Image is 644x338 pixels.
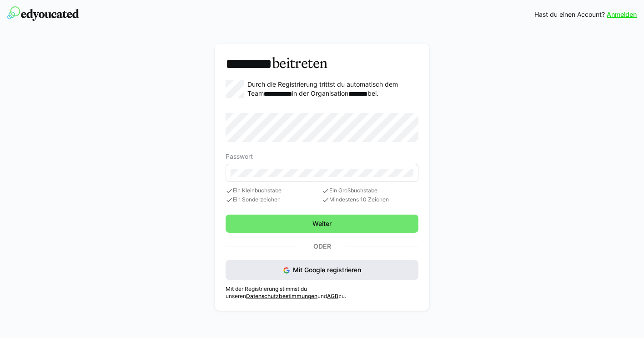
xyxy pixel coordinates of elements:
[226,285,418,300] p: Mit der Registrierung stimmst du unseren und zu.
[327,293,338,299] a: AGB
[226,260,418,280] button: Mit Google registrieren
[226,153,253,160] span: Passwort
[322,196,418,204] span: Mindestens 10 Zeichen
[322,187,418,195] span: Ein Großbuchstabe
[534,10,605,19] span: Hast du einen Account?
[226,196,322,204] span: Ein Sonderzeichen
[7,6,79,21] img: edyoucated
[607,10,637,19] a: Anmelden
[311,219,333,228] span: Weiter
[226,215,418,233] button: Weiter
[298,240,346,253] p: Oder
[246,293,317,299] a: Datenschutzbestimmungen
[226,54,418,73] h3: beitreten
[247,80,418,98] p: Durch die Registrierung trittst du automatisch dem Team in der Organisation bei.
[293,266,361,274] span: Mit Google registrieren
[226,187,322,195] span: Ein Kleinbuchstabe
